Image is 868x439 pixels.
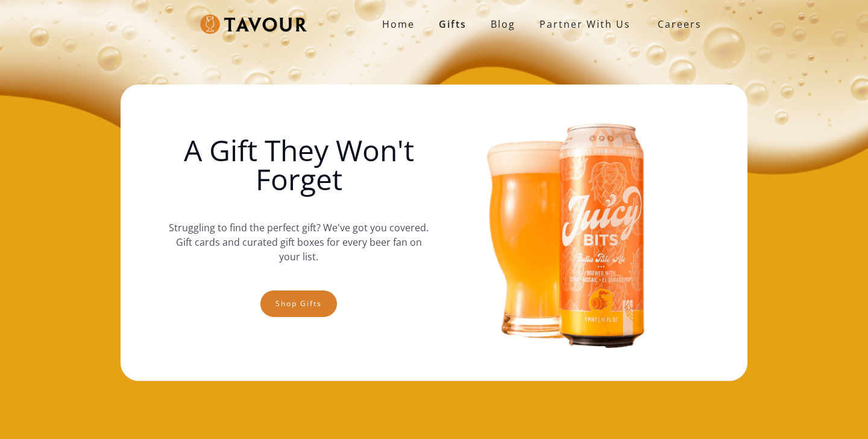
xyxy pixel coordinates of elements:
[260,290,337,317] a: Shop gifts
[370,12,427,36] a: Home
[658,12,702,36] strong: Careers
[382,18,415,31] strong: Home
[479,12,527,36] a: Blog
[643,7,711,41] a: Careers
[427,12,479,36] a: Gifts
[527,12,643,36] a: partner with us
[169,136,429,194] h1: A Gift They Won't Forget
[169,208,429,276] p: Struggling to find the perfect gift? We've got you covered. Gift cards and curated gift boxes for...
